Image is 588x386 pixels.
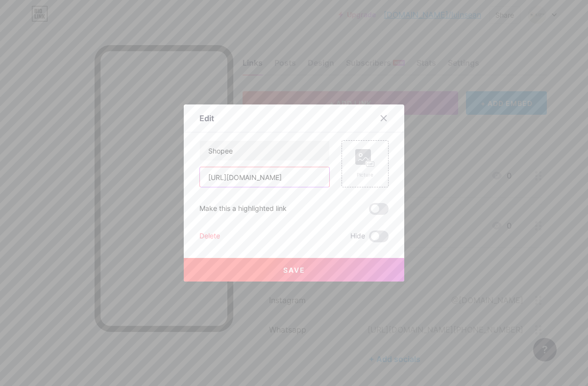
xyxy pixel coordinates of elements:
[184,258,404,282] button: Save
[200,167,329,187] input: URL
[350,231,365,242] span: Hide
[283,266,305,274] span: Save
[199,203,287,215] div: Make this a highlighted link
[200,141,329,160] input: Title
[199,112,214,124] div: Edit
[199,231,220,242] div: Delete
[355,171,375,179] div: Picture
